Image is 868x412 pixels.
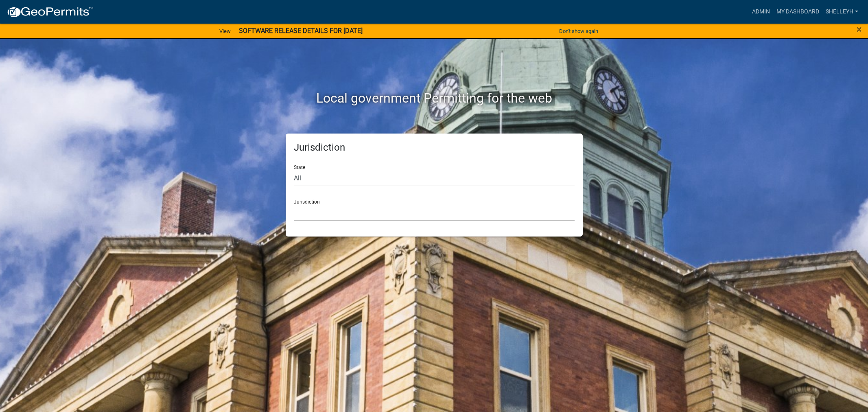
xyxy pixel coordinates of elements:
button: Close [857,24,862,34]
span: × [857,24,862,35]
a: shelleyh [822,4,861,20]
h2: Local government Permitting for the web [208,90,660,106]
a: Admin [749,4,773,20]
a: My Dashboard [773,4,822,20]
strong: SOFTWARE RELEASE DETAILS FOR [DATE] [239,27,363,35]
a: View [216,24,234,38]
button: Don't show again [556,24,601,38]
h5: Jurisdiction [294,142,575,153]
